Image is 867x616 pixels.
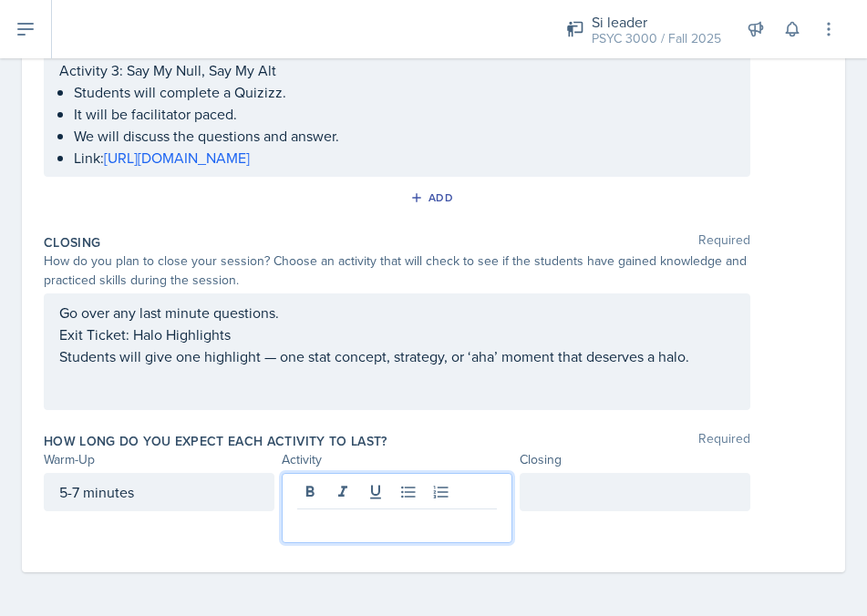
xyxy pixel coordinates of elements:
[698,233,750,252] span: Required
[59,323,735,345] p: Exit Ticket: Halo Highlights
[59,59,735,81] p: Activity 3: Say My Null, Say My Alt
[74,103,735,125] p: It will be facilitator paced.
[104,148,250,168] a: [URL][DOMAIN_NAME]
[59,345,735,367] p: Students will give one highlight — one stat concept, strategy, or ‘aha’ moment that deserves a halo.
[698,432,750,450] span: Required
[59,302,735,323] p: Go over any last minute questions.
[414,190,453,205] div: Add
[74,125,735,147] p: We will discuss the questions and answer.
[592,11,721,33] div: Si leader
[592,29,721,48] div: PSYC 3000 / Fall 2025
[404,184,463,211] button: Add
[44,252,750,290] div: How do you plan to close your session? Choose an activity that will check to see if the students ...
[44,450,274,469] div: Warm-Up
[74,81,735,103] p: Students will complete a Quizizz.
[520,450,750,469] div: Closing
[59,481,259,503] p: 5-7 minutes
[44,233,100,252] label: Closing
[44,432,387,450] label: How long do you expect each activity to last?
[74,147,735,169] p: Link:
[282,450,512,469] div: Activity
